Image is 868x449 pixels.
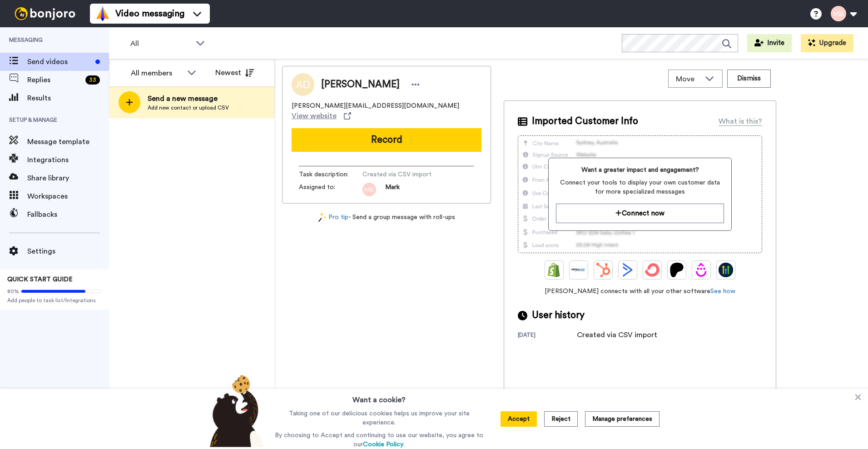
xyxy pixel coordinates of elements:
[292,101,459,110] span: [PERSON_NAME][EMAIL_ADDRESS][DOMAIN_NAME]
[292,128,481,152] button: Record
[95,6,110,21] img: vm-color.svg
[27,246,109,257] span: Settings
[27,75,82,85] span: Replies
[27,56,92,67] span: Send videos
[27,93,109,104] span: Results
[362,183,376,196] img: ee0f2f59-ee22-4b0e-b309-bb6c7cc72f27.png
[585,411,660,427] button: Manage preferences
[273,409,486,427] p: Taking one of our delicious cookies helps us improve your site experience.
[571,263,586,277] img: Ontraport
[7,276,73,283] span: QUICK START GUIDE
[620,263,635,277] img: ActiveCampaign
[208,64,261,82] button: Newest
[7,288,19,295] span: 80%
[676,74,700,85] span: Move
[131,68,183,79] div: All members
[11,7,79,20] img: bj-logo-header-white.svg
[318,213,348,222] a: Pro tip
[27,209,109,220] span: Fallbacks
[727,70,771,88] button: Dismiss
[299,183,362,196] span: Assigned to:
[556,165,724,175] span: Want a greater impact and engagement?
[694,263,709,277] img: Drip
[719,116,762,127] div: What is this?
[710,288,735,294] a: See how
[282,213,491,222] div: - Send a group message with roll-ups
[544,411,578,427] button: Reject
[385,183,400,196] span: Mark
[596,263,610,277] img: Hubspot
[670,263,684,277] img: Patreon
[27,155,109,165] span: Integrations
[532,115,638,128] span: Imported Customer Info
[352,389,406,405] h3: Want a cookie?
[577,329,657,340] div: Created via CSV import
[645,263,660,277] img: ConvertKit
[292,110,337,121] span: View website
[363,441,403,448] a: Cookie Policy
[719,263,733,277] img: GoHighLevel
[130,38,191,49] span: All
[148,104,229,111] span: Add new contact or upload CSV
[318,213,327,222] img: magic-wand.svg
[148,93,229,104] span: Send a new message
[27,173,109,184] span: Share library
[27,191,109,202] span: Workspaces
[321,78,400,91] span: [PERSON_NAME]
[556,178,724,196] span: Connect your tools to display your own customer data for more specialized messages
[362,170,449,179] span: Created via CSV import
[501,411,537,427] button: Accept
[202,374,269,447] img: bear-with-cookie.png
[85,75,100,85] div: 33
[292,110,351,121] a: View website
[532,309,585,322] span: User history
[299,170,362,179] span: Task description :
[747,34,792,52] button: Invite
[547,263,561,277] img: Shopify
[556,204,724,223] button: Connect now
[518,331,577,340] div: [DATE]
[7,297,102,304] span: Add people to task list/Integrations
[801,34,853,52] button: Upgrade
[27,136,109,147] span: Message template
[292,73,314,96] img: Image of Adam Dickinson
[518,287,762,296] span: [PERSON_NAME] connects with all your other software
[273,431,486,449] p: By choosing to Accept and continuing to use our website, you agree to our .
[115,7,184,20] span: Video messaging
